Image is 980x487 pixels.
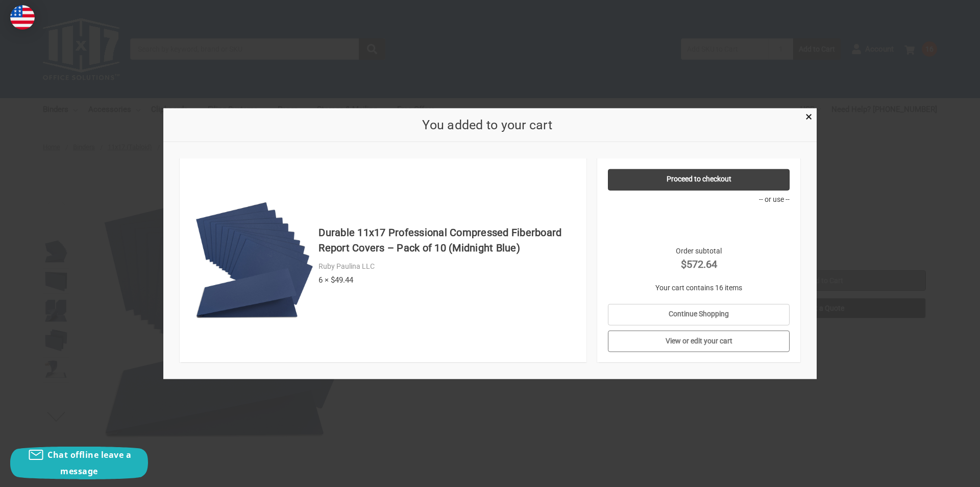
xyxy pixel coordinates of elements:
a: Continue Shopping [608,304,790,325]
h2: You added to your cart [180,115,795,134]
a: Close [803,110,814,121]
p: -- or use -- [608,194,790,204]
div: Order subtotal [608,245,790,271]
span: × [805,109,812,124]
p: Your cart contains 16 items [608,282,790,293]
div: 6 × $49.44 [318,274,576,286]
a: View or edit your cart [608,331,790,352]
button: Chat offline leave a message [10,447,148,479]
h4: Durable 11x17 Professional Compressed Fiberboard Report Covers – Pack of 10 (Midnight Blue) [318,225,576,256]
a: Proceed to checkout [608,169,790,190]
strong: $572.64 [608,256,790,271]
img: Durable 11x17 Professional Compressed Fiberboard Report Covers – Pack of 10 (Midnight Blue) [195,201,313,319]
span: Chat offline leave a message [47,449,131,477]
div: Ruby Paulina LLC [318,261,576,272]
img: duty and tax information for United States [10,5,35,30]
